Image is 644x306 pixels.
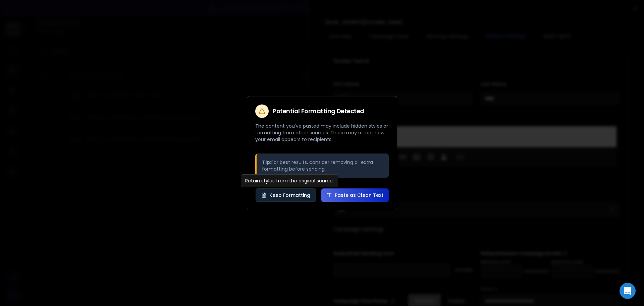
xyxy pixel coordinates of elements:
[262,159,271,166] strong: Tip:
[256,188,316,202] button: Keep Formatting
[620,283,636,299] div: Open Intercom Messenger
[273,108,364,114] h2: Potential Formatting Detected
[255,123,389,143] p: The content you've pasted may include hidden styles or formatting from other sources. These may a...
[241,174,338,187] div: Retain styles from the original source.
[262,159,383,172] p: For best results, consider removing all extra formatting before sending.
[321,188,389,202] button: Paste as Clean Text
